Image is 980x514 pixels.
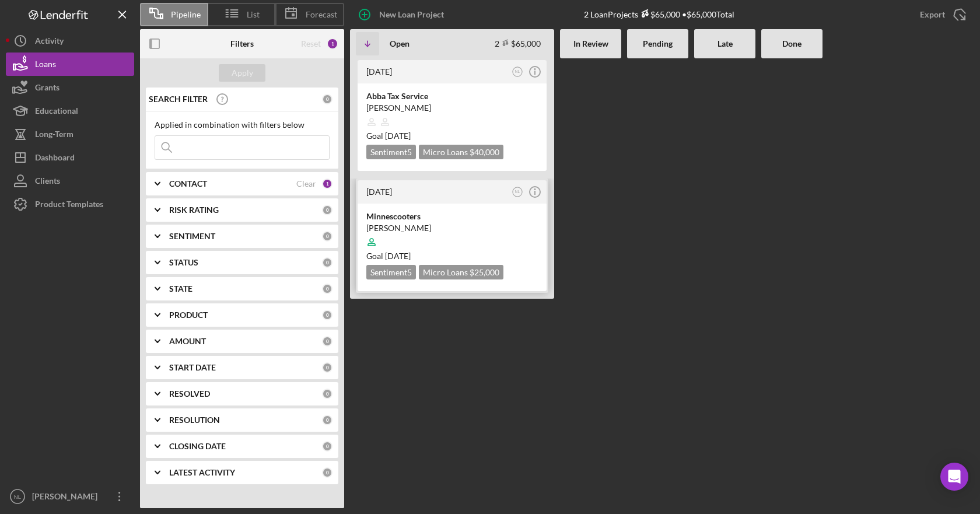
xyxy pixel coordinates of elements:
div: 0 [322,389,332,399]
span: $40,000 [470,147,499,157]
div: 2 $65,000 [495,39,541,48]
button: Long-Term [6,123,134,146]
b: RESOLVED [169,389,210,398]
div: Clients [35,169,60,195]
button: Product Templates [6,193,134,216]
div: Micro Loans [419,145,503,159]
button: New Loan Project [350,3,456,26]
div: 0 [322,231,332,242]
button: Dashboard [6,146,134,169]
text: NL [515,190,520,194]
a: [DATE]NLMinnescooters[PERSON_NAME]Goal [DATE]Sentiment5Micro Loans $25,000 [356,179,548,293]
div: 0 [322,94,332,104]
div: Abba Tax Service [366,90,538,102]
div: Apply [232,64,253,82]
div: Educational [35,99,78,125]
div: 0 [322,284,332,294]
span: List [247,10,260,19]
div: Minnescooters [366,211,538,222]
button: Educational [6,99,134,123]
span: $25,000 [470,267,499,277]
b: RESOLUTION [169,415,220,425]
b: In Review [573,39,608,48]
div: 0 [322,415,332,425]
b: LATEST ACTIVITY [169,468,235,477]
b: CLOSING DATE [169,442,226,451]
b: Late [717,39,733,48]
div: $65,000 [638,9,680,19]
button: Export [908,3,974,26]
div: Sentiment 5 [366,145,416,159]
div: Reset [301,39,321,48]
button: Activity [6,29,134,53]
div: Clear [296,179,316,188]
button: NL [510,184,526,200]
span: Goal [366,251,411,261]
b: AMOUNT [169,337,206,346]
div: Activity [35,29,64,55]
div: 0 [322,257,332,268]
b: CONTACT [169,179,207,188]
b: SENTIMENT [169,232,215,241]
div: 0 [322,310,332,320]
div: 0 [322,467,332,478]
b: SEARCH FILTER [149,95,208,104]
div: [PERSON_NAME] [29,485,105,511]
text: NL [14,494,22,500]
div: 0 [322,441,332,452]
button: NL[PERSON_NAME] [6,485,134,508]
span: Goal [366,131,411,141]
button: Loans [6,53,134,76]
time: 2025-09-09 18:15 [366,67,392,76]
div: [PERSON_NAME] [366,102,538,114]
time: 10/24/2025 [385,131,411,141]
div: 0 [322,336,332,347]
div: 1 [327,38,338,50]
b: Filters [230,39,254,48]
time: 08/07/2025 [385,251,411,261]
time: 2025-08-04 13:49 [366,187,392,197]
button: Apply [219,64,265,82]
text: NL [515,69,520,74]
div: [PERSON_NAME] [366,222,538,234]
b: STATUS [169,258,198,267]
div: Dashboard [35,146,75,172]
div: Long-Term [35,123,73,149]
button: NL [510,64,526,80]
div: Micro Loans [419,265,503,279]
div: Open Intercom Messenger [940,463,968,491]
div: Applied in combination with filters below [155,120,330,130]
div: Sentiment 5 [366,265,416,279]
b: START DATE [169,363,216,372]
div: 0 [322,205,332,215]
b: Done [782,39,801,48]
b: Pending [643,39,673,48]
b: PRODUCT [169,310,208,320]
b: Open [390,39,409,48]
b: STATE [169,284,192,293]
button: Clients [6,169,134,193]
div: 0 [322,362,332,373]
div: Grants [35,76,60,102]
div: 1 [322,179,332,189]
span: Pipeline [171,10,201,19]
div: Product Templates [35,193,103,219]
a: [DATE]NLAbba Tax Service[PERSON_NAME]Goal [DATE]Sentiment5Micro Loans $40,000 [356,58,548,173]
button: Grants [6,76,134,99]
b: RISK RATING [169,205,219,215]
div: Export [920,3,945,26]
div: New Loan Project [379,3,444,26]
span: Forecast [306,10,337,19]
div: 2 Loan Projects • $65,000 Total [584,9,734,19]
div: Loans [35,53,56,79]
